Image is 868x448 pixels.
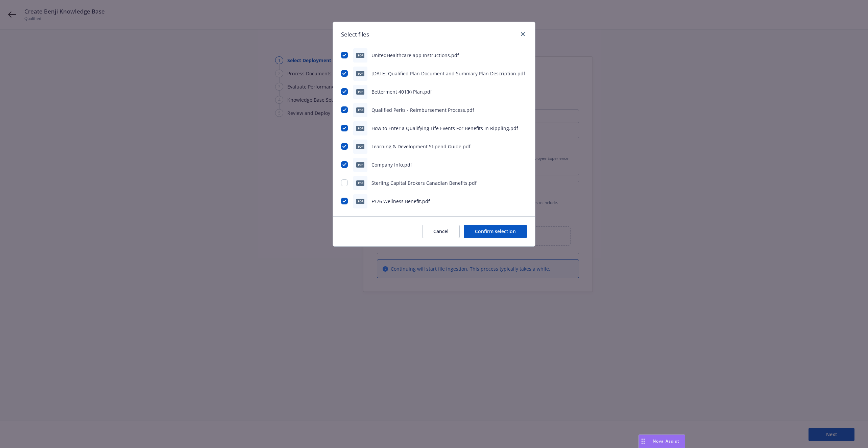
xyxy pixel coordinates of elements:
[356,53,364,58] span: pdf
[519,30,527,38] a: close
[371,198,430,204] span: FY26 Wellness Benefit.pdf
[371,70,525,77] span: [DATE] Qualified Plan Document and Summary Plan Description.pdf
[356,126,364,131] span: pdf
[356,71,364,76] span: pdf
[371,180,477,186] span: Sterling Capital Brokers Canadian Benefits.pdf
[653,438,679,444] span: Nova Assist
[356,199,364,204] span: pdf
[371,107,474,113] span: Qualified Perks - Reimbursement Process.pdf
[356,144,364,149] span: pdf
[371,143,471,150] span: Learning & Development Stipend Guide.pdf
[464,225,527,238] button: Confirm selection
[356,107,364,113] span: pdf
[371,161,412,168] span: Company Info.pdf
[341,30,369,39] h1: Select files
[638,434,685,448] button: Nova Assist
[356,89,364,94] span: pdf
[639,435,647,448] div: Drag to move
[371,52,459,58] span: UnitedHealthcare app Instructions.pdf
[422,225,460,238] button: Cancel
[356,180,364,185] span: pdf
[356,162,364,167] span: pdf
[371,89,432,95] span: Betterment 401(k) Plan.pdf
[371,125,518,131] span: How to Enter a Qualifying Life Events For Benefits In Rippling.pdf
